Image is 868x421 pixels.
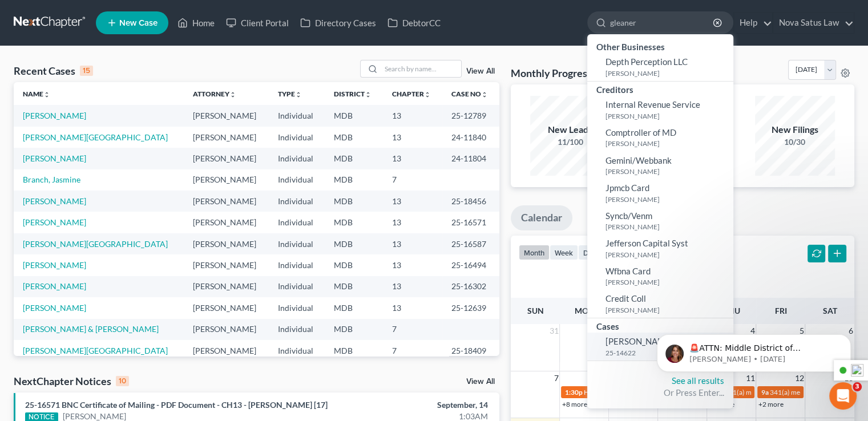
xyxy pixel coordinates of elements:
small: [PERSON_NAME] [605,250,730,260]
small: [PERSON_NAME] [605,277,730,287]
td: 25-18409 [442,340,499,361]
td: 25-12789 [442,105,499,126]
span: 3 [853,382,862,391]
div: 15 [80,66,93,76]
td: Individual [269,340,325,361]
td: Individual [269,191,325,212]
a: [PERSON_NAME] [23,217,86,227]
a: View All [466,378,495,386]
div: Recent Cases [14,64,93,78]
a: [PERSON_NAME] [23,303,86,313]
a: 25-16571 BNC Certificate of Mailing - PDF Document - CH13 - [PERSON_NAME] [17] [25,400,328,410]
td: [PERSON_NAME] [184,276,269,297]
a: +2 more [758,400,783,408]
td: Individual [269,319,325,340]
span: Internal Revenue Service [605,99,700,110]
button: month [519,245,550,260]
td: Individual [269,105,325,126]
a: [PERSON_NAME] [23,153,86,163]
a: [PERSON_NAME][GEOGRAPHIC_DATA] [23,132,168,142]
span: Syncb/Venm [605,211,652,221]
span: Wfbna Card [605,266,651,276]
a: Tasks [578,205,623,230]
a: Wfbna Card[PERSON_NAME] [587,262,733,290]
td: 7 [383,319,442,340]
a: [PERSON_NAME] [23,281,86,291]
small: [PERSON_NAME] [605,139,730,148]
span: Mon [574,306,594,315]
td: 24-11840 [442,127,499,148]
td: MDB [325,233,383,254]
a: Jefferson Capital Syst[PERSON_NAME] [587,234,733,262]
a: +8 more [562,400,587,408]
a: [PERSON_NAME][GEOGRAPHIC_DATA] [23,239,168,249]
div: 11/100 [530,136,610,148]
a: Jpmcb Card[PERSON_NAME] [587,179,733,207]
td: Individual [269,212,325,233]
div: Other Businesses [587,39,733,53]
td: [PERSON_NAME] [184,148,269,169]
td: 13 [383,127,442,148]
a: Internal Revenue Service[PERSON_NAME] [587,96,733,124]
span: Depth Perception LLC [605,56,688,67]
span: Comptroller of MD [605,127,676,137]
td: 13 [383,148,442,169]
td: 13 [383,212,442,233]
a: Case Nounfold_more [451,90,488,98]
td: 13 [383,233,442,254]
td: 24-11804 [442,148,499,169]
td: [PERSON_NAME] [184,169,269,191]
td: Individual [269,297,325,318]
small: [PERSON_NAME] [605,111,730,121]
td: [PERSON_NAME] [184,340,269,361]
div: NextChapter Notices [14,374,129,388]
span: 1:30p [564,388,582,396]
a: [PERSON_NAME] & [PERSON_NAME] [23,324,159,334]
i: unfold_more [424,91,431,98]
small: [PERSON_NAME] [605,222,730,232]
td: MDB [325,212,383,233]
td: [PERSON_NAME] [184,212,269,233]
span: Gemini/Webbank [605,155,672,165]
iframe: Intercom live chat [829,382,857,410]
td: 13 [383,105,442,126]
div: 10 [116,376,129,386]
td: Individual [269,127,325,148]
a: Chapterunfold_more [392,90,431,98]
td: Individual [269,233,325,254]
td: 25-12639 [442,297,499,318]
span: Credit Coll [605,293,646,303]
a: Typeunfold_more [278,90,302,98]
td: [PERSON_NAME] [184,127,269,148]
td: 7 [383,169,442,191]
td: MDB [325,191,383,212]
td: 13 [383,297,442,318]
td: MDB [325,127,383,148]
td: [PERSON_NAME] [184,319,269,340]
div: Cases [587,318,733,333]
a: Client Portal [220,13,294,33]
td: MDB [325,105,383,126]
small: [PERSON_NAME] [605,195,730,204]
span: Fri [774,306,786,315]
button: week [550,245,578,260]
td: MDB [325,319,383,340]
td: Individual [269,148,325,169]
td: MDB [325,169,383,191]
td: Individual [269,169,325,191]
td: MDB [325,254,383,276]
td: 13 [383,254,442,276]
i: unfold_more [365,91,372,98]
td: 13 [383,191,442,212]
a: [PERSON_NAME][GEOGRAPHIC_DATA] [23,346,168,355]
span: Jefferson Capital Syst [605,238,688,248]
i: unfold_more [295,91,302,98]
a: Directory Cases [294,13,382,33]
i: unfold_more [43,91,50,98]
a: View All [466,67,495,75]
div: 10/30 [755,136,835,148]
small: [PERSON_NAME] [605,167,730,176]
